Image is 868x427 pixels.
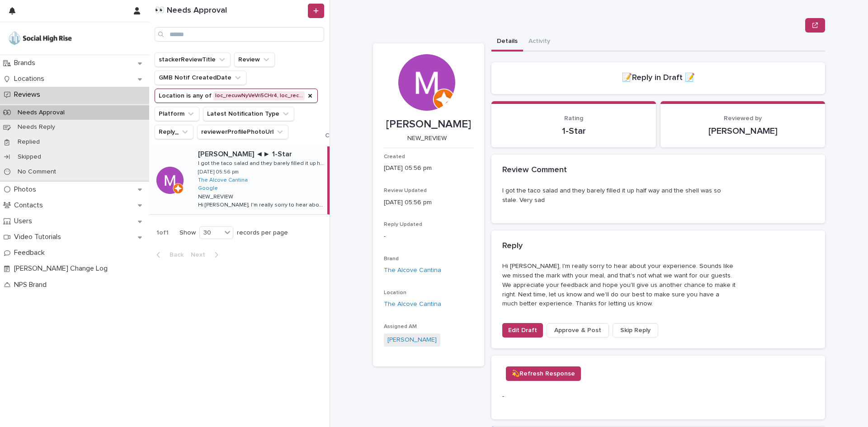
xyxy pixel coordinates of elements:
p: - [384,232,473,241]
a: The Alcove Cantina [384,266,441,275]
button: Skip Reply [613,323,658,338]
h2: Reply [502,241,523,251]
img: o5DnuTxEQV6sW9jFYBBf [7,29,73,47]
span: Reply Updated [384,222,422,227]
h2: Review Comment [502,165,567,175]
button: Clear all filters [318,132,368,139]
a: Google [198,185,218,192]
p: - [502,392,599,401]
p: Needs Approval [10,109,72,117]
span: Brand [384,256,399,262]
p: I got the taco salad and they barely filled it up half way and the shell was so stale. Very sad [198,159,325,167]
p: [DATE] 05:56 pm [198,169,239,175]
p: No Comment [10,168,63,176]
button: Next [187,251,226,259]
input: Search [155,27,324,42]
button: stackerReviewTitle [155,52,231,67]
a: The Alcove Cantina [198,177,248,183]
span: Back [164,252,184,258]
h1: 👀 Needs Approval [155,6,306,16]
p: Video Tutorials [10,233,68,241]
span: Reviewed by [724,115,762,122]
p: [PERSON_NAME] Change Log [10,264,115,273]
a: The Alcove Cantina [384,300,441,309]
p: Users [10,217,39,225]
p: [DATE] 05:56 pm [384,164,473,173]
p: [DATE] 05:56 pm [384,198,473,207]
span: Rating [564,115,583,122]
p: records per page [237,229,288,237]
p: Hi [PERSON_NAME], I'm really sorry to hear about your experience. Sounds like we missed the mark ... [502,262,736,309]
button: Approve & Post [547,323,609,338]
button: reviewerProfilePhotoUrl [197,125,288,139]
button: Platform [155,107,199,121]
p: Photos [10,185,43,194]
p: Hi Meredith Jeane, I'm really sorry to hear about your experience. Sounds like we missed the mark... [198,200,325,208]
p: Locations [10,75,52,83]
span: Skip Reply [620,326,651,335]
p: Replied [10,138,47,146]
span: 💫Refresh Response [512,369,575,378]
span: Clear all filters [325,132,368,139]
p: NPS Brand [10,281,54,289]
h2: 📝Reply in Draft 📝 [622,73,695,83]
p: NEW_REVIEW [384,135,470,142]
p: [PERSON_NAME] ◄► 1-Star [198,148,294,159]
span: Edit Draft [508,326,537,335]
span: Approve & Post [554,326,601,335]
p: Needs Reply [10,123,62,131]
p: I got the taco salad and they barely filled it up half way and the shell was so stale. Very sad [502,186,736,205]
p: NEW_REVIEW [198,192,235,200]
button: Edit Draft [502,323,543,338]
button: Latest Notification Type [203,107,294,121]
button: Details [491,33,523,52]
p: [PERSON_NAME] [671,126,814,136]
p: Reviews [10,90,47,99]
p: Skipped [10,153,48,161]
a: [PERSON_NAME] [387,335,437,345]
p: Feedback [10,249,52,257]
span: Created [384,154,405,160]
p: Show [179,229,196,237]
p: Contacts [10,201,50,210]
button: Activity [523,33,556,52]
button: Reply_ [155,125,193,139]
button: Location [155,89,318,103]
div: 30 [200,228,222,238]
button: Back [149,251,187,259]
span: Location [384,290,406,296]
p: 1 of 1 [149,222,176,244]
button: 💫Refresh Response [506,366,581,381]
p: 1-Star [502,126,645,136]
p: Brands [10,59,42,67]
p: [PERSON_NAME] [384,118,473,131]
span: Review Updated [384,188,427,193]
button: Review [234,52,275,67]
button: GMB Notif CreatedDate [155,70,246,85]
a: [PERSON_NAME] ◄► 1-Star[PERSON_NAME] ◄► 1-Star I got the taco salad and they barely filled it up ... [149,146,330,215]
span: Next [191,252,211,258]
span: Assigned AM [384,324,417,329]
